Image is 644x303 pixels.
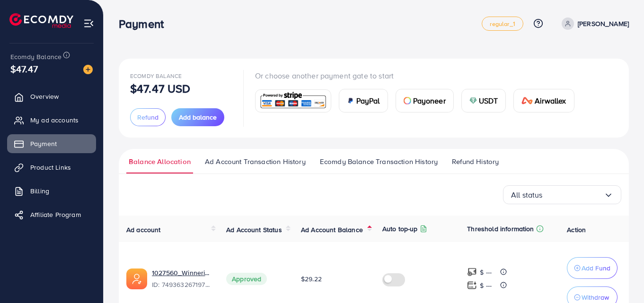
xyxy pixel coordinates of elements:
span: USDT [479,95,498,106]
a: 1027560_Winnerize_1744747938584 [152,268,211,277]
span: Refund History [452,156,499,167]
a: Overview [7,87,96,106]
button: Add Fund [567,257,618,279]
span: Ad Account Balance [301,225,363,234]
iframe: Chat [604,260,637,296]
span: Ecomdy Balance Transaction History [320,156,438,167]
span: Affiliate Program [30,210,81,219]
img: top-up amount [467,267,477,277]
a: Product Links [7,158,96,177]
span: Ad Account Status [226,225,282,234]
span: Ecomdy Balance [130,72,182,80]
p: Withdraw [582,292,609,303]
p: $ --- [480,267,492,278]
span: Overview [30,92,59,101]
p: Add Fund [582,262,610,274]
div: <span class='underline'>1027560_Winnerize_1744747938584</span></br>7493632671978045448 [152,268,211,290]
a: Payment [7,134,96,153]
span: Product Links [30,163,71,172]
span: Action [567,225,586,234]
p: $47.47 USD [130,83,191,94]
img: card [521,97,533,104]
span: Ad Account Transaction History [205,156,306,167]
a: cardAirwallex [513,89,574,113]
a: My ad accounts [7,111,96,130]
img: image [83,65,93,74]
p: Or choose another payment gate to start [255,70,582,81]
img: menu [83,18,94,29]
span: Billing [30,186,49,196]
a: card [255,89,331,113]
img: card [258,91,328,111]
img: top-up amount [467,280,477,290]
img: ic-ads-acc.e4c84228.svg [126,268,147,289]
img: logo [9,13,73,28]
span: Airwallex [535,95,566,106]
span: Refund [137,113,159,122]
span: Payment [30,139,57,148]
p: Threshold information [467,223,534,234]
a: [PERSON_NAME] [558,17,629,30]
span: Ecomdy Balance [10,52,62,61]
span: Payoneer [413,95,446,106]
span: PayPal [356,95,380,106]
a: cardPayoneer [396,89,454,113]
span: All status [511,188,543,202]
p: Auto top-up [382,223,418,234]
span: Add balance [179,113,217,122]
a: cardUSDT [461,89,506,113]
p: $ --- [480,280,492,291]
a: cardPayPal [339,89,388,113]
img: card [347,97,354,104]
h3: Payment [119,17,171,31]
a: Affiliate Program [7,205,96,224]
img: card [469,97,477,104]
span: Balance Allocation [129,156,191,167]
span: regular_1 [490,21,515,27]
p: [PERSON_NAME] [578,18,629,29]
div: Search for option [503,185,621,204]
span: $47.47 [10,62,38,76]
button: Add balance [171,108,224,126]
span: Approved [226,273,267,285]
span: My ad accounts [30,115,79,125]
img: card [404,97,411,104]
span: ID: 7493632671978045448 [152,280,211,289]
a: Billing [7,182,96,200]
a: regular_1 [482,17,523,31]
span: $29.22 [301,274,322,284]
span: Ad account [126,225,161,234]
input: Search for option [543,188,604,202]
button: Refund [130,108,166,126]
